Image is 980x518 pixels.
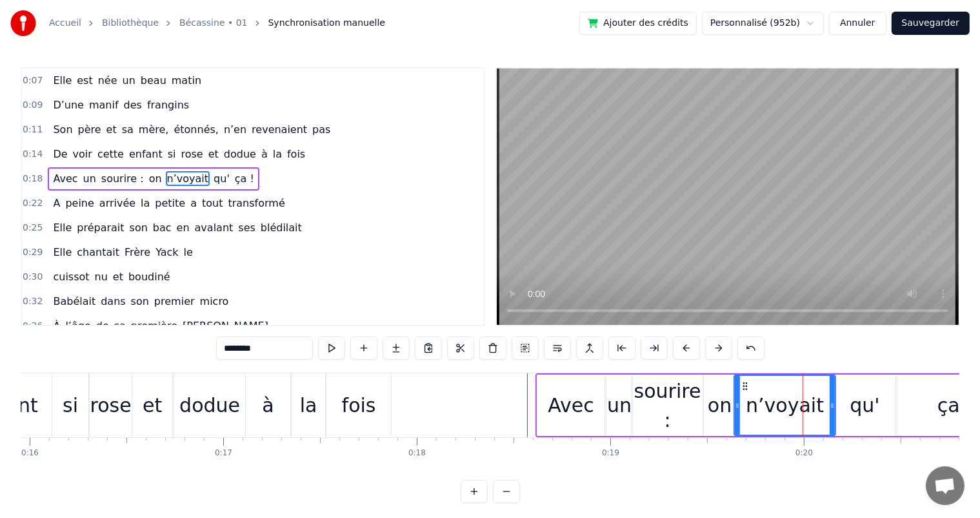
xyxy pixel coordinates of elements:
[128,147,164,161] span: enfant
[95,318,110,333] span: de
[166,147,177,161] span: si
[23,74,43,87] span: 0:07
[311,122,332,137] span: pas
[602,448,619,459] div: 0:19
[795,448,813,459] div: 0:20
[223,147,257,161] span: dodue
[139,73,168,88] span: beau
[52,318,61,333] span: À
[49,17,81,30] a: Accueil
[189,196,198,211] span: a
[75,220,125,235] span: préparait
[148,171,163,186] span: on
[892,12,970,35] button: Sauvegarder
[23,295,43,308] span: 0:32
[746,391,824,420] div: n’voyait
[52,171,79,186] span: Avec
[75,73,94,88] span: est
[121,122,135,137] span: sa
[172,122,219,137] span: étonnés,
[100,171,145,186] span: sourire :
[52,98,85,112] span: D’une
[10,10,36,36] img: youka
[212,171,231,186] span: qu'
[201,196,224,211] span: tout
[77,122,103,137] span: père
[286,147,306,161] span: fois
[52,220,73,235] span: Elle
[130,294,150,309] span: son
[123,245,152,260] span: Frère
[23,172,43,185] span: 0:18
[152,220,173,235] span: bac
[408,448,426,459] div: 0:18
[227,196,286,211] span: transformé
[52,73,73,88] span: Elle
[63,391,78,420] div: si
[183,245,194,260] span: le
[272,147,283,161] span: la
[179,391,240,420] div: dodue
[23,246,43,259] span: 0:29
[23,197,43,210] span: 0:22
[170,73,203,88] span: matin
[342,391,376,420] div: fois
[123,98,143,112] span: des
[154,245,179,260] span: Yack
[52,147,68,161] span: De
[23,148,43,161] span: 0:14
[23,271,43,284] span: 0:30
[179,17,247,30] a: Bécassine • 01
[105,122,118,137] span: et
[579,12,697,35] button: Ajouter des crédits
[708,391,732,420] div: on
[180,147,205,161] span: rose
[260,147,269,161] span: à
[259,220,303,235] span: blédilait
[207,147,220,161] span: et
[262,391,274,420] div: à
[112,269,125,284] span: et
[23,123,43,136] span: 0:11
[52,294,97,309] span: Babélait
[21,448,39,459] div: 0:16
[139,196,151,211] span: la
[121,73,137,88] span: un
[215,448,232,459] div: 0:17
[96,147,125,161] span: cette
[23,99,43,112] span: 0:09
[194,220,235,235] span: avalant
[49,17,385,30] nav: breadcrumb
[52,196,61,211] span: A
[102,17,159,30] a: Bibliothèque
[130,318,179,333] span: première
[234,171,255,186] span: ça !
[607,391,632,420] div: un
[548,391,594,420] div: Avec
[72,147,94,161] span: voir
[300,391,317,420] div: la
[52,269,90,284] span: cuissot
[632,377,703,435] div: sourire :
[250,122,308,137] span: revenaient
[64,196,95,211] span: peine
[75,245,121,260] span: chantait
[829,12,886,35] button: Annuler
[937,391,974,420] div: ça !
[94,269,109,284] span: nu
[88,98,120,112] span: manif
[137,122,170,137] span: mère,
[146,98,190,112] span: frangins
[90,391,132,420] div: rose
[199,294,230,309] span: micro
[64,318,92,333] span: l’âge
[181,318,270,333] span: [PERSON_NAME]
[127,269,172,284] span: boudiné
[175,220,191,235] span: en
[52,245,73,260] span: Elle
[23,320,43,333] span: 0:36
[268,17,386,30] span: Synchronisation manuelle
[52,122,74,137] span: Son
[154,196,186,211] span: petite
[850,391,879,420] div: qu'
